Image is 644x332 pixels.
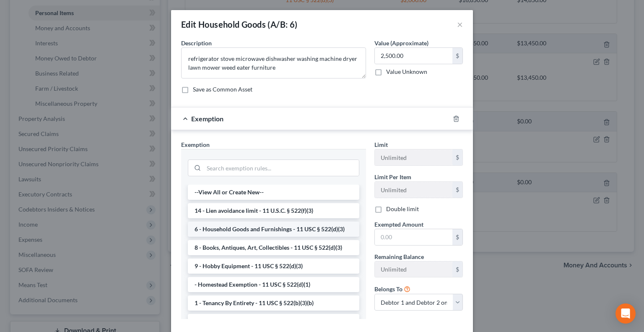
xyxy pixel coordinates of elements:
[181,141,210,148] span: Exemption
[375,149,452,165] input: --
[204,160,359,176] input: Search exemption rules...
[615,303,636,324] div: Open Intercom Messenger
[375,261,452,277] input: --
[457,19,463,29] button: ×
[386,205,419,213] label: Double limit
[452,48,462,64] div: $
[188,295,359,311] li: 1 - Tenancy By Entirety - 11 USC § 522(b)(3)(b)
[374,39,428,47] label: Value (Approximate)
[193,85,252,94] label: Save as Common Asset
[188,259,359,274] li: 9 - Hobby Equipment - 11 USC § 522(d)(3)
[188,185,359,200] li: --View All or Create New--
[181,39,212,47] span: Description
[452,149,462,165] div: $
[374,173,411,181] label: Limit Per Item
[188,277,359,292] li: - Homestead Exemption - 11 USC § 522(d)(1)
[188,314,359,329] li: 1 - Burial Plot - 11 USC § 522(d)(1)
[375,48,452,64] input: 0.00
[374,252,424,261] label: Remaining Balance
[452,182,462,198] div: $
[375,229,452,245] input: 0.00
[375,182,452,198] input: --
[188,203,359,218] li: 14 - Lien avoidance limit - 11 U.S.C. § 522(f)(3)
[374,285,402,293] span: Belongs To
[386,68,427,76] label: Value Unknown
[374,221,423,228] span: Exempted Amount
[191,115,223,123] span: Exemption
[452,261,462,277] div: $
[452,229,462,245] div: $
[188,240,359,255] li: 8 - Books, Antiques, Art, Collectibles - 11 USC § 522(d)(3)
[374,141,388,148] span: Limit
[181,18,298,30] div: Edit Household Goods (A/B: 6)
[188,222,359,237] li: 6 - Household Goods and Furnishings - 11 USC § 522(d)(3)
